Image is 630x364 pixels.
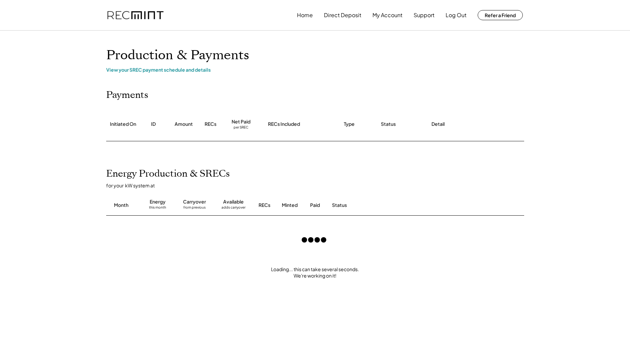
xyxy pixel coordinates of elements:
div: from previous [183,205,206,212]
div: View your SREC payment schedule and details [106,67,524,73]
button: Log Out [446,8,467,22]
h2: Payments [106,89,148,101]
div: Carryover [183,198,206,205]
div: Amount [175,121,193,128]
div: Type [344,121,355,128]
div: Month [114,202,128,209]
div: for your kW system at [106,182,531,188]
h2: Energy Production & SRECs [106,168,230,180]
div: RECs [259,202,270,209]
div: Energy [150,198,166,205]
div: Available [223,198,244,205]
div: RECs Included [268,121,300,128]
button: Support [414,8,434,22]
img: recmint-logotype%403x.png [108,11,163,20]
div: Detail [431,121,445,128]
button: Direct Deposit [324,8,361,22]
button: Home [297,8,313,22]
button: My Account [372,8,402,22]
div: RECs [205,121,216,128]
div: Initiated On [110,121,136,128]
div: this month [149,205,166,212]
div: Status [381,121,396,128]
div: Minted [282,202,298,209]
div: per SREC [234,125,248,130]
div: adds carryover [221,205,245,212]
div: Net Paid [232,118,250,125]
div: Paid [310,202,320,209]
div: Loading... this can take several seconds. We're working on it! [99,266,531,279]
div: Status [332,202,447,209]
div: ID [151,121,156,128]
button: Refer a Friend [478,10,523,20]
h1: Production & Payments [106,47,524,63]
